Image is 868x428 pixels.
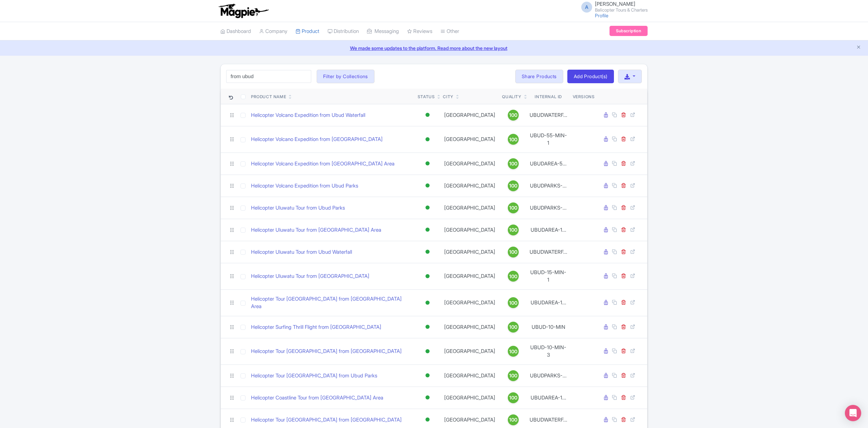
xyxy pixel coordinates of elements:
a: 100 [502,346,524,357]
div: Active [424,110,431,120]
th: Versions [570,89,598,104]
div: Quality [502,94,521,100]
td: UBUDPARKS-... [527,197,570,219]
a: 100 [502,180,524,191]
td: UBUDAREA-1... [527,289,570,316]
td: [GEOGRAPHIC_DATA] [440,175,499,197]
a: Company [259,22,287,41]
a: Helicopter Surfing Thrill Flight from [GEOGRAPHIC_DATA] [251,323,381,331]
div: Active [424,415,431,425]
a: Other [440,22,459,41]
a: Messaging [367,22,399,41]
a: A [PERSON_NAME] Balicopter Tours & Charters [577,1,648,12]
input: Search product name, city, or interal id [226,70,311,83]
div: Active [424,271,431,281]
td: [GEOGRAPHIC_DATA] [440,289,499,316]
a: 100 [502,110,524,121]
a: 100 [502,271,524,282]
td: UBUDWATERF... [527,104,570,126]
div: Status [418,94,435,100]
div: Product Name [251,94,286,100]
span: 100 [509,372,517,379]
td: [GEOGRAPHIC_DATA] [440,126,499,153]
td: UBUDAREA-1... [527,387,570,409]
a: 100 [502,392,524,403]
span: 100 [509,136,517,143]
div: Active [424,371,431,380]
td: UBUDWATERF... [527,241,570,263]
th: Internal ID [527,89,570,104]
span: 100 [509,323,517,331]
a: Helicopter Coastline Tour from [GEOGRAPHIC_DATA] Area [251,394,383,402]
button: Close announcement [856,44,861,52]
div: Active [424,135,431,144]
span: 100 [509,394,517,402]
td: [GEOGRAPHIC_DATA] [440,219,499,241]
a: Helicopter Volcano Expedition from Ubud Parks [251,182,358,190]
img: logo-ab69f6fb50320c5b225c76a69d11143b.png [217,3,270,18]
span: A [581,2,592,13]
a: Reviews [407,22,432,41]
td: [GEOGRAPHIC_DATA] [440,338,499,364]
a: Helicopter Volcano Expedition from [GEOGRAPHIC_DATA] Area [251,160,395,168]
a: Helicopter Uluwatu Tour from [GEOGRAPHIC_DATA] [251,272,369,280]
td: [GEOGRAPHIC_DATA] [440,316,499,338]
a: Profile [595,13,608,18]
a: 100 [502,322,524,333]
a: Helicopter Tour [GEOGRAPHIC_DATA] from [GEOGRAPHIC_DATA] [251,416,402,424]
a: 100 [502,134,524,145]
td: [GEOGRAPHIC_DATA] [440,387,499,409]
a: 100 [502,225,524,235]
a: Helicopter Tour [GEOGRAPHIC_DATA] from Ubud Parks [251,372,377,380]
a: 100 [502,202,524,213]
a: Add Product(s) [567,70,614,83]
a: Helicopter Tour [GEOGRAPHIC_DATA] from [GEOGRAPHIC_DATA] Area [251,295,412,310]
a: 100 [502,370,524,381]
span: 100 [509,204,517,212]
small: Balicopter Tours & Charters [595,8,648,12]
span: 100 [509,348,517,355]
div: Active [424,247,431,257]
a: Helicopter Volcano Expedition from [GEOGRAPHIC_DATA] [251,136,383,143]
td: [GEOGRAPHIC_DATA] [440,197,499,219]
div: Active [424,346,431,356]
div: Active [424,181,431,191]
a: Dashboard [220,22,251,41]
span: 100 [509,226,517,234]
div: City [443,94,453,100]
td: [GEOGRAPHIC_DATA] [440,153,499,175]
a: 100 [502,414,524,425]
span: 100 [509,111,517,119]
span: 100 [509,273,517,280]
button: Filter by Collections [317,70,374,83]
td: UBUDPARKS-... [527,364,570,387]
div: Active [424,225,431,235]
div: Active [424,203,431,213]
a: Helicopter Tour [GEOGRAPHIC_DATA] from [GEOGRAPHIC_DATA] [251,347,402,355]
td: UBUD-55-MIN-1 [527,126,570,153]
a: Distribution [328,22,359,41]
span: [PERSON_NAME] [595,1,635,7]
td: UBUD-10-MIN [527,316,570,338]
td: UBUD-15-MIN-1 [527,263,570,289]
td: [GEOGRAPHIC_DATA] [440,263,499,289]
td: UBUD-10-MIN-3 [527,338,570,364]
span: 100 [509,248,517,256]
a: Helicopter Uluwatu Tour from [GEOGRAPHIC_DATA] Area [251,226,381,234]
a: Helicopter Volcano Expedition from Ubud Waterfall [251,111,365,119]
td: UBUDPARKS-... [527,175,570,197]
div: Active [424,159,431,168]
a: 100 [502,247,524,257]
a: Subscription [610,26,648,36]
a: Helicopter Uluwatu Tour from Ubud Waterfall [251,248,352,256]
span: 100 [509,160,517,167]
span: 100 [509,182,517,190]
td: [GEOGRAPHIC_DATA] [440,364,499,387]
td: UBUDAREA-1... [527,219,570,241]
a: Helicopter Uluwatu Tour from Ubud Parks [251,204,345,212]
a: 100 [502,158,524,169]
div: Active [424,298,431,308]
a: Product [296,22,319,41]
a: Share Products [515,70,563,83]
div: Active [424,322,431,332]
